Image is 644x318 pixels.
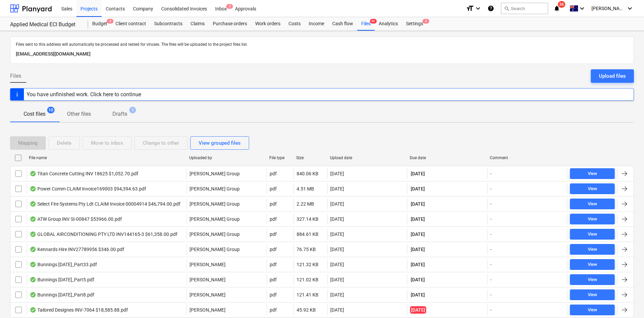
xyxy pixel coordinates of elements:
button: View [570,199,615,209]
a: Subcontracts [150,17,187,31]
p: [PERSON_NAME] Group [190,246,240,253]
div: [DATE] [330,201,344,207]
div: Due date [410,155,484,160]
div: Kennards Hire INV27789956 $346.00.pdf [30,247,124,252]
span: [DATE] [410,261,426,268]
span: 10 [47,107,55,113]
span: [DATE] [410,216,426,222]
div: Bunnings [DATE]_Part5.pdf [30,277,94,282]
button: View grouped files [190,136,249,150]
div: [DATE] [330,247,344,252]
a: Settings6 [402,17,427,31]
span: [DATE] [410,291,426,298]
div: pdf [270,216,277,222]
div: [DATE] [330,171,344,176]
div: View [588,276,597,284]
div: Titan Concrete Cutting INV 18625 $1,052.70.pdf [30,171,138,176]
p: Cost files [24,110,45,118]
span: 4 [107,19,113,24]
span: 9+ [370,19,377,24]
div: 121.41 KB [297,292,318,297]
p: [PERSON_NAME] [190,276,226,283]
span: 36 [558,1,565,8]
a: Purchase orders [209,17,251,31]
i: keyboard_arrow_down [474,4,482,12]
span: 3 [226,4,233,9]
p: [PERSON_NAME] Group [190,185,240,192]
button: View [570,183,615,194]
p: [PERSON_NAME] [190,261,226,268]
button: View [570,244,615,255]
span: 6 [422,19,429,24]
div: View [588,185,597,193]
span: [DATE] [410,201,426,207]
div: 327.14 KB [297,216,318,222]
p: Files sent to this address will automatically be processed and tested for viruses. The files will... [16,42,628,47]
div: pdf [270,277,277,282]
button: Upload files [591,69,634,83]
span: [DATE] [410,276,426,283]
div: View [588,231,597,238]
div: OCR finished [30,247,36,252]
div: You have unfinished work. Click here to continue [27,91,141,98]
div: [DATE] [330,232,344,237]
a: Income [305,17,328,31]
button: View [570,229,615,240]
div: - [490,277,492,282]
p: Drafts [112,110,127,118]
div: Analytics [375,17,402,31]
button: View [570,305,615,315]
div: [DATE] [330,186,344,191]
a: Work orders [251,17,284,31]
div: - [490,292,492,297]
div: - [490,247,492,252]
div: - [490,186,492,191]
div: - [490,171,492,176]
div: [DATE] [330,277,344,282]
div: Client contract [111,17,150,31]
i: format_size [466,4,474,12]
span: [DATE] [410,246,426,253]
div: Select Fire Systems Pty Ldt CLAIM Invoice 00004914 $46,794.00.pdf [30,201,180,207]
div: OCR finished [30,201,36,207]
i: keyboard_arrow_down [626,4,634,12]
div: - [490,232,492,237]
p: [PERSON_NAME] Group [190,170,240,177]
span: 1 [129,107,136,113]
div: OCR finished [30,216,36,222]
div: [DATE] [330,262,344,267]
span: search [504,6,509,11]
div: [DATE] [330,292,344,297]
div: View [588,306,597,314]
div: [DATE] [330,307,344,313]
div: Power Comm CLAIM Invoice169003 $94,394.63.pdf [30,186,146,191]
div: OCR finished [30,262,36,267]
div: - [490,307,492,313]
a: Claims [187,17,209,31]
p: Other files [67,110,91,118]
button: View [570,214,615,224]
div: pdf [270,201,277,207]
span: [DATE] [410,306,426,314]
div: GLOBAL AIRCONDITIONING PTY LTD INV144165-3 $61,358.00.pdf [30,232,177,237]
div: OCR finished [30,307,36,313]
div: Size [296,155,325,160]
i: notifications [553,4,560,12]
p: [EMAIL_ADDRESS][DOMAIN_NAME] [16,50,628,58]
div: pdf [270,262,277,267]
div: View [588,170,597,178]
div: pdf [270,232,277,237]
a: Cash flow [328,17,357,31]
div: 121.02 KB [297,277,318,282]
i: Knowledge base [487,4,494,12]
div: Chat Widget [610,286,644,318]
p: [PERSON_NAME] Group [190,231,240,238]
button: View [570,289,615,300]
button: Search [501,3,548,14]
div: [DATE] [330,216,344,222]
div: Files [357,17,375,31]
